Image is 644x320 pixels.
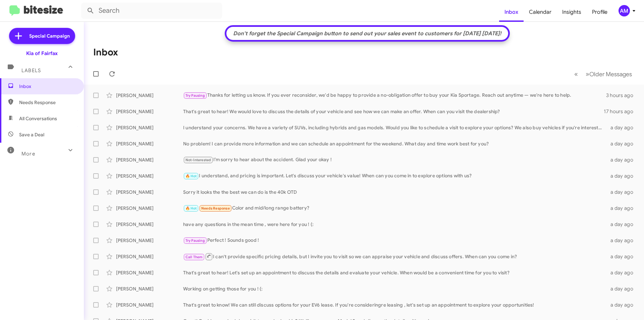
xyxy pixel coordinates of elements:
div: No problem! I can provide more information and we can schedule an appointment for the weekend. Wh... [183,140,606,147]
div: [PERSON_NAME] [116,269,183,276]
span: « [574,70,578,78]
div: a day ago [606,285,639,292]
a: Insights [557,2,587,22]
div: Sorry it looks the the best we can do is the 40k OTD [183,189,606,195]
input: Search [81,3,222,19]
div: have any questions in the mean time , were here for you ! (: [183,221,606,228]
div: Perfect ! Sounds good ! [183,237,606,244]
div: a day ago [606,173,639,179]
div: a day ago [606,253,639,260]
div: That's great to hear! We would love to discuss the details of your vehicle and see how we can mak... [183,108,604,115]
span: More [21,151,35,157]
div: [PERSON_NAME] [116,285,183,292]
div: [PERSON_NAME] [116,140,183,147]
span: » [586,70,589,78]
span: All Conversations [19,115,57,122]
div: a day ago [606,302,639,308]
div: Working on getting those for you ! (: [183,285,606,292]
div: That's great to know! We can still discuss options for your EV6 lease. If you're consideringre le... [183,302,606,308]
button: Previous [570,67,582,81]
a: Inbox [499,2,524,22]
div: [PERSON_NAME] [116,108,183,115]
div: [PERSON_NAME] [116,221,183,228]
div: I’m sorry to hear about the accident. Glad your okay ! [183,156,606,164]
div: a day ago [606,124,639,131]
a: Special Campaign [9,28,75,44]
a: Profile [587,2,613,22]
div: a day ago [606,156,639,163]
span: 🔥 Hot [185,206,197,211]
div: That's great to hear! Let's set up an appointment to discuss the details and evaluate your vehicl... [183,269,606,276]
div: 3 hours ago [606,92,639,99]
span: Needs Response [19,99,76,106]
div: [PERSON_NAME] [116,124,183,131]
span: Older Messages [589,71,632,78]
span: Try Pausing [185,93,205,98]
div: [PERSON_NAME] [116,173,183,179]
button: Next [582,67,636,81]
span: Labels [21,67,41,74]
div: AM [619,5,630,16]
div: [PERSON_NAME] [116,253,183,260]
div: a day ago [606,189,639,195]
div: [PERSON_NAME] [116,189,183,195]
div: [PERSON_NAME] [116,92,183,99]
div: [PERSON_NAME] [116,237,183,244]
nav: Page navigation example [571,67,636,81]
div: [PERSON_NAME] [116,156,183,163]
div: Don't forget the Special Campaign button to send out your sales event to customers for [DATE] [DA... [230,30,505,37]
span: 🔥 Hot [185,174,197,178]
div: a day ago [606,140,639,147]
div: I understand, and pricing is important. Let's discuss your vehicle's value! When can you come in ... [183,172,606,180]
span: Call Them [185,255,203,259]
div: a day ago [606,237,639,244]
div: I can't provide specific pricing details, but I invite you to visit so we can appraise your vehic... [183,253,606,261]
h1: Inbox [93,47,118,58]
span: Needs Response [201,206,230,211]
div: [PERSON_NAME] [116,302,183,308]
span: Save a Deal [19,131,44,138]
div: I understand your concerns. We have a variety of SUVs, including hybrids and gas models. Would yo... [183,124,606,131]
a: Calendar [524,2,557,22]
span: Inbox [19,83,76,90]
button: AM [613,5,637,16]
div: Color and mid/long range battery? [183,204,606,212]
div: a day ago [606,269,639,276]
div: a day ago [606,221,639,228]
div: 17 hours ago [604,108,639,115]
span: Try Pausing [185,238,205,243]
div: Thanks for letting us know. If you ever reconsider, we'd be happy to provide a no-obligation offe... [183,92,606,99]
span: Not-Interested [185,158,211,162]
div: a day ago [606,205,639,212]
div: Kia of Fairfax [26,50,58,57]
span: Special Campaign [29,33,70,39]
div: [PERSON_NAME] [116,205,183,212]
